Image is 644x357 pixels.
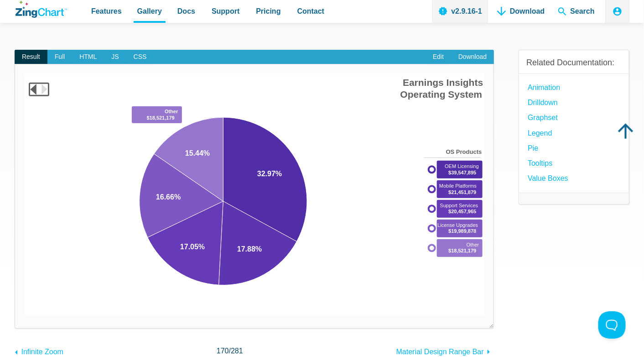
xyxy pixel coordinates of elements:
[528,81,560,94] a: Animation
[231,347,243,355] span: 281
[526,58,622,68] h3: Related Documentation:
[212,5,239,17] span: Support
[528,172,568,184] a: Value Boxes
[217,347,229,355] span: 170
[137,5,162,17] span: Gallery
[528,127,552,139] a: Legend
[217,345,243,357] span: /
[16,1,67,18] a: ZingChart Logo. Click to return to the homepage
[528,157,552,169] a: Tooltips
[104,50,126,64] span: JS
[47,50,73,64] span: Full
[598,311,626,339] iframe: Toggle Customer Support
[72,50,104,64] span: HTML
[21,348,63,356] span: Infinite Zoom
[177,5,195,17] span: Docs
[426,50,451,64] a: Edit
[451,50,494,64] a: Download
[396,348,484,356] span: Material Design Range Bar
[126,50,154,64] span: CSS
[528,142,538,154] a: Pie
[297,5,325,17] span: Contact
[91,5,122,17] span: Features
[15,50,47,64] span: Result
[528,96,558,109] a: Drilldown
[528,111,558,124] a: Graphset
[256,5,280,17] span: Pricing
